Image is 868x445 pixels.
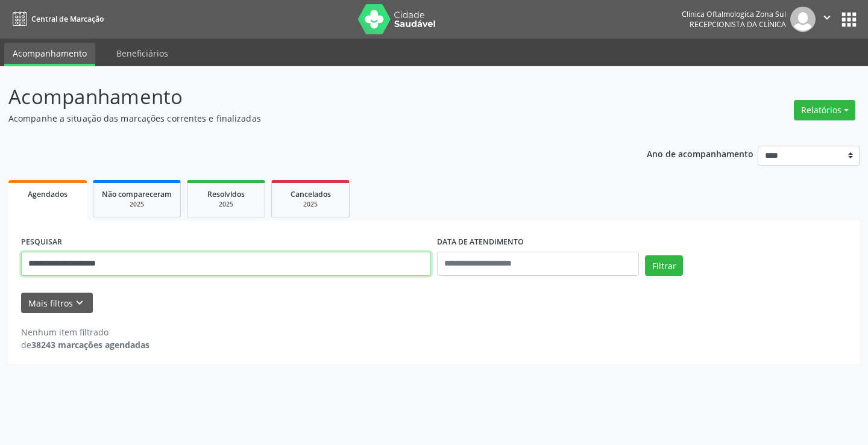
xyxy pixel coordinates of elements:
span: Cancelados [291,189,331,199]
span: Central de Marcação [31,14,104,24]
img: img [790,7,816,32]
button: Relatórios [794,100,855,120]
button:  [816,7,838,32]
i:  [820,11,834,24]
i: keyboard_arrow_down [73,296,86,310]
p: Ano de acompanhamento [647,146,753,161]
button: apps [838,9,860,30]
a: Beneficiários [108,43,177,64]
label: DATA DE ATENDIMENTO [437,233,524,252]
div: Clinica Oftalmologica Zona Sul [682,9,786,19]
strong: 38243 marcações agendadas [31,339,149,350]
button: Filtrar [645,255,683,276]
span: Resolvidos [207,189,245,199]
div: de [21,338,149,351]
button: Mais filtroskeyboard_arrow_down [21,293,93,314]
div: 2025 [196,200,256,209]
span: Agendados [28,189,68,199]
div: 2025 [102,200,172,209]
a: Acompanhamento [4,43,95,66]
span: Recepcionista da clínica [690,19,786,30]
div: Nenhum item filtrado [21,326,149,338]
a: Central de Marcação [8,9,104,29]
span: Não compareceram [102,189,172,199]
p: Acompanhe a situação das marcações correntes e finalizadas [8,112,604,125]
p: Acompanhamento [8,82,604,112]
div: 2025 [280,200,341,209]
label: PESQUISAR [21,233,62,252]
